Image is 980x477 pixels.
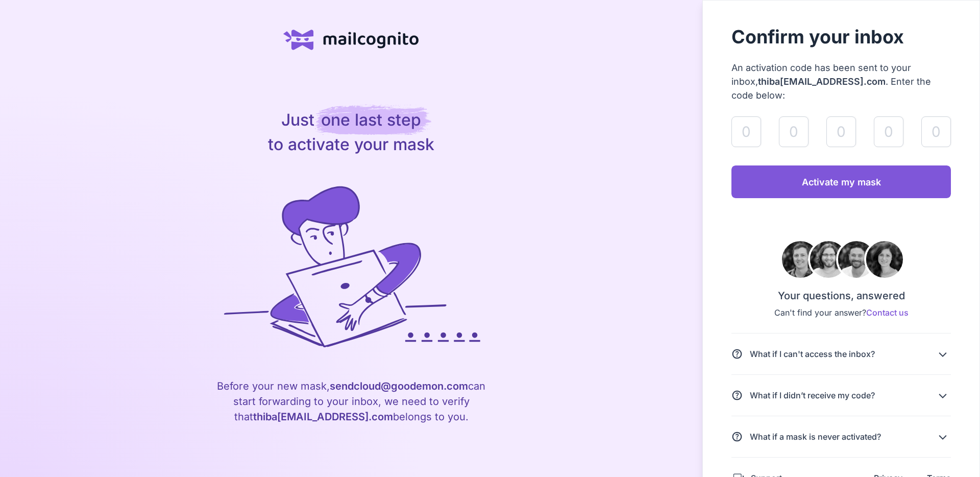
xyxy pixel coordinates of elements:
input: 0 [826,116,856,147]
div: What if I can't access the inbox? [750,348,875,360]
input: 0 [921,116,951,147]
h1: Confirm your inbox [731,23,951,51]
input: 0 [731,116,761,147]
div: What if I didn’t receive my code? [750,389,875,401]
div: Your questions, answered [774,288,909,303]
div: Can't find your answer? [774,306,909,319]
div: What if a mask is never activated? [750,431,881,443]
span: thiba .com [253,411,393,423]
a: Contact us [866,307,909,318]
input: 0 [874,116,903,147]
div: An activation code has been sent to your inbox, . Enter the code below: [731,61,951,102]
div: Before your new mask, can start forwarding to your inbox, we need to verify that belongs to you. [208,378,494,424]
span: [EMAIL_ADDRESS] [780,76,864,87]
span: loud@goodemon [360,380,444,392]
span: one last step [315,104,431,135]
form: validateAlias [731,116,951,198]
span: thiba .com [758,76,886,87]
input: 0 [779,116,808,147]
a: Activate my mask [731,165,951,198]
span: sendc .com [330,380,468,392]
span: [EMAIL_ADDRESS] [277,411,369,423]
span: Just [281,110,314,130]
div: to activate your mask [268,108,434,157]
